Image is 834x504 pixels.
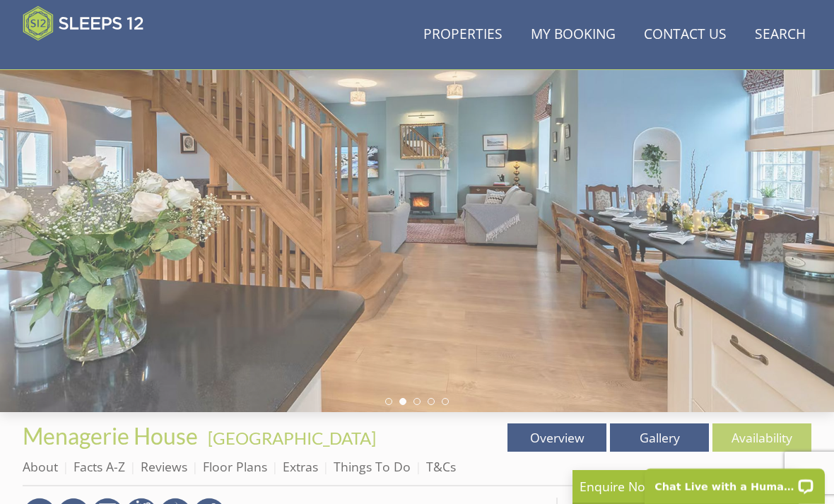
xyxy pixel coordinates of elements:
iframe: LiveChat chat widget [635,459,834,504]
a: Overview [507,423,606,452]
a: Floor Plans [203,458,267,475]
a: [GEOGRAPHIC_DATA] [208,428,376,448]
iframe: Customer reviews powered by Trustpilot [16,49,164,61]
a: Search [749,19,811,51]
a: Extras [283,458,318,475]
a: Menagerie House [23,422,202,450]
img: Sleeps 12 [23,6,144,41]
span: - [202,428,376,448]
a: Contact Us [638,19,732,51]
a: About [23,458,58,475]
span: Menagerie House [23,422,198,450]
a: T&Cs [426,458,456,475]
a: Reviews [141,458,187,475]
a: Things To Do [334,458,411,475]
a: Properties [418,19,508,51]
a: Availability [712,423,811,452]
a: Facts A-Z [74,458,125,475]
p: Enquire Now [580,477,792,496]
a: Gallery [610,423,709,452]
a: My Booking [525,19,621,51]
